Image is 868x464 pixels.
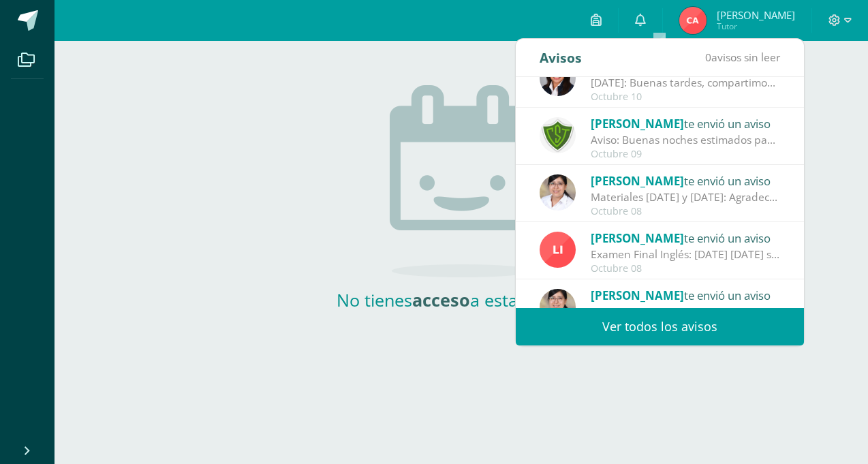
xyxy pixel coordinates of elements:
img: b353b27653837bd3c9beeece909bfc4f.png [679,7,707,34]
span: [PERSON_NAME] [717,8,795,22]
span: [PERSON_NAME] [591,288,684,303]
div: Octubre 08 [591,263,780,275]
span: [PERSON_NAME] [591,116,684,132]
span: [PERSON_NAME] [591,230,684,246]
div: Octubre 09 [591,149,780,160]
img: 4074e4aec8af62734b518a95961417a1.png [540,289,576,325]
div: Octubre 08 [591,206,780,217]
span: [PERSON_NAME] [591,173,684,189]
div: HORARIO DE CIERRE 4° Primaria IV Bim: Buen día, estimados padres de familia. Les compartimos el h... [591,304,780,320]
img: no_activities.png [390,85,533,277]
span: avisos sin leer [705,50,780,65]
div: Octubre 10 [591,91,780,103]
img: 26d99b1a796ccaa3371889e7bb07c0d4.png [540,232,576,268]
span: Tutor [717,20,795,32]
div: te envió un aviso [591,114,780,132]
div: Aviso: Buenas noches estimados padres de familia, debido a las lluvias de hoy por la tarde, si su... [591,132,780,148]
span: 0 [705,50,711,65]
div: te envió un aviso [591,229,780,247]
a: Ver todos los avisos [516,308,804,345]
h2: No tienes a esta sección. [325,288,598,311]
img: 4074e4aec8af62734b518a95961417a1.png [540,174,576,211]
img: a06024179dba9039476aa43df9e4b8c8.png [540,60,576,96]
div: te envió un aviso [591,172,780,189]
div: Jueves 16 de octubre: Buenas tardes, compartimos información importante del jueves 16 de octubre.... [591,75,780,91]
div: te envió un aviso [591,286,780,304]
div: Avisos [540,39,582,76]
strong: acceso [412,288,470,311]
div: Materiales jueves 9 y viernes 10 de octubre: Agradecemos su apoyo. Coordinaciones de Nivel Primario [591,189,780,205]
div: Examen Final Inglés: Mañana Jueves 9 de Octubre será el examen de Inglés. [591,247,780,262]
img: 6f5ff69043559128dc4baf9e9c0f15a0.png [540,117,576,153]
